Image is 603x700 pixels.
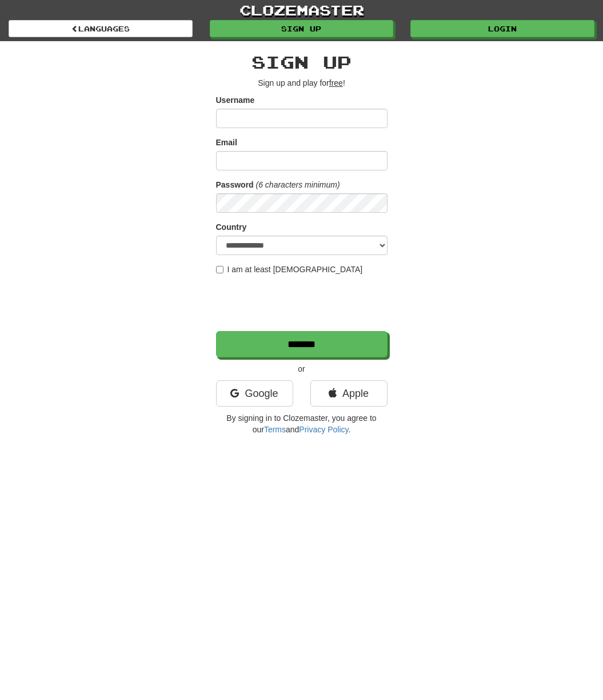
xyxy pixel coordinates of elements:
em: (6 characters minimum) [256,180,340,189]
input: I am at least [DEMOGRAPHIC_DATA] [216,266,223,273]
label: I am at least [DEMOGRAPHIC_DATA] [216,264,363,275]
h2: Sign up [216,53,388,71]
label: Country [216,221,247,233]
label: Email [216,137,237,148]
iframe: reCAPTCHA [216,281,390,325]
label: Password [216,179,254,190]
a: Languages [9,20,193,37]
label: Username [216,94,255,106]
p: or [216,363,388,375]
a: Google [216,380,293,407]
u: free [329,78,343,87]
a: Terms [264,425,286,434]
p: By signing in to Clozemaster, you agree to our and . [216,412,388,435]
a: Sign up [210,20,394,37]
p: Sign up and play for ! [216,77,388,89]
a: Login [410,20,594,37]
a: Privacy Policy [299,425,348,434]
a: Apple [310,380,388,407]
